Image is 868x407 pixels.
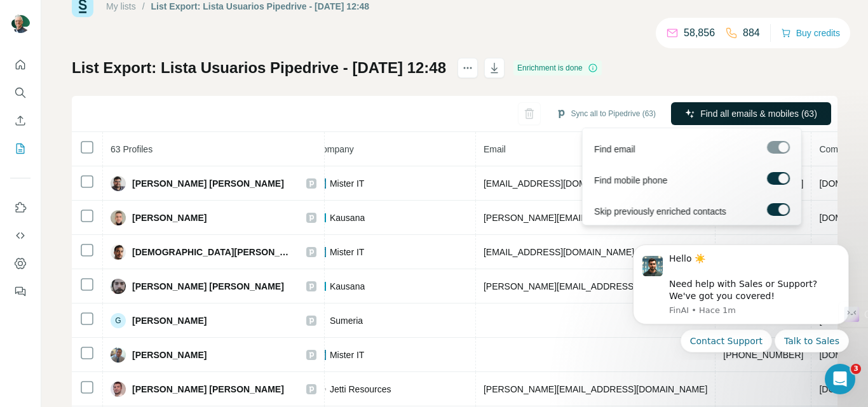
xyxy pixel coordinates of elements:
[484,213,707,223] span: [PERSON_NAME][EMAIL_ADDRESS][DOMAIN_NAME]
[484,247,634,257] span: [EMAIL_ADDRESS][DOMAIN_NAME]
[111,144,153,154] span: 63 Profiles
[170,290,254,341] button: Ayuda
[10,81,31,104] button: Search
[330,246,364,258] span: Mister IT
[111,279,126,294] img: Avatar
[25,155,229,198] p: ¿Cómo podemos ayudarte?
[132,280,284,293] span: [PERSON_NAME] [PERSON_NAME]
[484,178,634,189] span: [EMAIL_ADDRESS][DOMAIN_NAME]
[10,280,31,303] button: Feedback
[132,314,207,327] span: [PERSON_NAME]
[26,225,228,238] h2: Status Surfe
[330,349,364,361] span: Mister IT
[111,313,126,328] div: G
[594,174,667,187] span: Find mobile phone
[330,383,391,396] span: Jetti Resources
[594,205,726,218] span: Skip previously enriched contacts
[111,347,126,363] img: Avatar
[136,20,161,46] img: Profile image for Aurélie
[198,322,226,331] span: Ayuda
[10,53,31,76] button: Quick start
[484,281,707,291] span: [PERSON_NAME][EMAIL_ADDRESS][DOMAIN_NAME]
[513,60,602,76] div: Enrichment is done
[29,322,56,331] span: Inicio
[484,384,707,394] span: [PERSON_NAME][EMAIL_ADDRESS][DOMAIN_NAME]
[132,177,284,190] span: [PERSON_NAME] [PERSON_NAME]
[184,20,210,46] div: Profile image for Miranda
[111,382,126,397] img: Avatar
[26,274,228,287] div: All services are online
[132,246,294,258] span: [DEMOGRAPHIC_DATA][PERSON_NAME]
[594,143,635,156] span: Find email
[458,58,478,78] button: actions
[10,137,31,160] button: My lists
[330,177,364,190] span: Mister IT
[547,104,665,123] button: Sync all to Pipedrive (63)
[219,20,241,43] div: Cerrar
[743,25,760,41] p: 884
[132,349,207,361] span: [PERSON_NAME]
[10,13,31,33] img: Avatar
[25,90,229,155] p: Hola [EMAIL_ADDRESS][DOMAIN_NAME] 👋
[330,280,365,293] span: Kausana
[10,109,31,132] button: Enrich CSV
[111,210,126,225] img: Avatar
[106,322,147,331] span: Mensajes
[111,244,126,260] img: Avatar
[330,314,363,327] span: Sumeria
[330,211,365,224] span: Kausana
[316,144,354,154] span: Company
[781,24,840,42] button: Buy credits
[132,211,207,224] span: [PERSON_NAME]
[25,24,37,44] img: logo
[825,364,855,394] iframe: Intercom live chat
[614,233,868,360] iframe: Intercom notifications mensaje
[111,176,126,191] img: Avatar
[10,196,31,219] button: Use Surfe on LinkedIn
[160,20,186,46] img: Profile image for Christian
[851,364,861,374] span: 3
[10,224,31,247] button: Use Surfe API
[484,144,506,154] span: Email
[106,1,136,11] a: My lists
[132,383,284,396] span: [PERSON_NAME] [PERSON_NAME]
[684,25,715,41] p: 58,856
[85,290,169,341] button: Mensajes
[10,252,31,275] button: Dashboard
[700,107,817,120] span: Find all emails & mobiles (63)
[72,58,446,78] h1: List Export: Lista Usuarios Pipedrive - [DATE] 12:48
[671,102,831,125] button: Find all emails & mobiles (63)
